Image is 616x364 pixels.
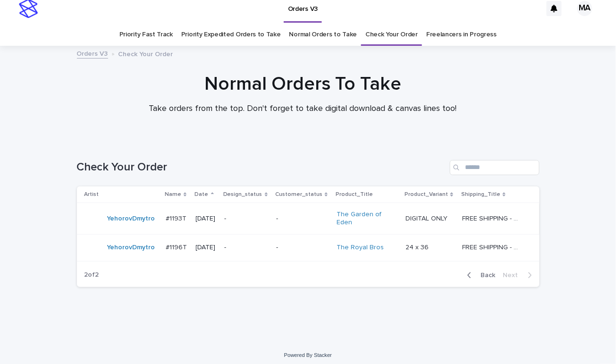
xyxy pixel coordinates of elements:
div: MA [577,1,592,16]
p: Shipping_Title [461,189,500,200]
p: Product_Variant [405,189,448,200]
p: - [224,244,269,252]
tr: YehorovDmytro #1196T#1196T [DATE]--The Royal Bros 24 x 3624 x 36 FREE SHIPPING - preview in 1-2 b... [77,234,540,261]
p: 2 of 2 [77,263,107,287]
a: The Garden of Eden [337,211,396,227]
button: Back [460,271,499,279]
p: Design_status [223,189,262,200]
p: 24 x 36 [405,242,430,252]
a: YehorovDmytro [107,215,155,223]
h1: Check Your Order [77,161,446,174]
a: Freelancers in Progress [426,24,497,46]
p: [DATE] [196,215,217,223]
p: Check Your Order [118,48,173,59]
p: - [224,215,269,223]
p: DIGITAL ONLY [405,213,449,223]
input: Search [450,160,540,175]
p: [DATE] [196,244,217,252]
a: The Royal Bros [337,244,384,252]
p: Date [195,189,209,200]
p: Take orders from the top. Don't forget to take digital download & canvas lines too! [114,104,491,114]
p: Name [165,189,181,200]
p: - [276,244,329,252]
span: Next [503,272,524,279]
p: FREE SHIPPING - preview in 1-2 business days, after your approval delivery will take 5-10 b.d. [462,242,523,252]
h1: Normal Orders To Take [71,73,534,95]
button: Next [499,271,540,279]
a: Orders V3 [77,48,108,59]
tr: YehorovDmytro #1193T#1193T [DATE]--The Garden of Eden DIGITAL ONLYDIGITAL ONLY FREE SHIPPING - pr... [77,203,540,235]
a: Priority Fast Track [119,24,173,46]
p: - [276,215,329,223]
a: Check Your Order [365,24,418,46]
p: Artist [84,189,99,200]
p: FREE SHIPPING - preview in 1-2 business days, after your approval delivery will take 5-10 b.d. [462,213,523,223]
p: Customer_status [275,189,322,200]
a: Normal Orders to Take [289,24,357,46]
p: Product_Title [336,189,373,200]
p: #1196T [166,242,189,252]
a: Powered By Stacker [284,352,332,358]
a: Priority Expedited Orders to Take [181,24,281,46]
a: YehorovDmytro [107,244,155,252]
span: Back [475,272,496,279]
p: #1193T [166,213,188,223]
